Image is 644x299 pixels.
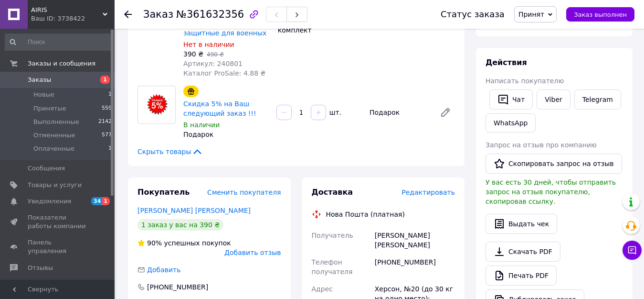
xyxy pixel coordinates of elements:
[146,282,209,292] div: [PHONE_NUMBER]
[31,6,103,14] span: AIRIS
[489,89,533,110] button: Чат
[183,41,234,48] span: Нет в наличии
[33,144,74,153] span: Оплаченные
[436,103,455,122] a: Редактировать
[183,60,243,67] span: Артикул: 240801
[574,11,627,18] span: Заказ выполнен
[28,213,88,231] span: Показатели работы компании
[102,104,112,113] span: 559
[486,58,527,67] span: Действия
[486,266,557,286] a: Печать PDF
[486,214,557,234] button: Выдать чек
[486,154,622,174] button: Скопировать запрос на отзыв
[183,69,265,77] span: Каталог ProSale: 4.88 ₴
[28,164,65,173] span: Сообщения
[28,181,82,189] span: Товары и услуги
[98,118,112,126] span: 2142
[486,242,560,262] a: Скачать PDF
[224,249,281,256] span: Добавить отзыв
[33,104,66,113] span: Принятые
[137,238,231,248] div: успешных покупок
[100,76,110,84] span: 1
[137,147,203,156] span: Скрыть товары
[137,207,251,214] a: [PERSON_NAME] [PERSON_NAME]
[28,76,51,84] span: Заказы
[28,238,88,255] span: Панель управления
[441,10,505,19] div: Статус заказа
[623,241,642,260] button: Чат с покупателем
[486,178,616,205] span: У вас есть 30 дней, чтобы отправить запрос на отзыв покупателю, скопировав ссылку.
[486,113,536,133] a: WhatsApp
[312,285,333,293] span: Адрес
[108,90,112,99] span: 1
[138,91,175,118] img: Скидка 5% на Ваш следующий заказ !!!
[176,9,244,20] span: №361632356
[31,14,115,23] div: Ваш ID: 3738422
[401,188,455,196] span: Редактировать
[5,33,113,51] input: Поиск
[486,141,597,149] span: Запрос на отзыв про компанию
[28,197,71,206] span: Уведомления
[33,90,54,99] span: Новые
[102,197,110,205] span: 1
[366,106,432,119] div: Подарок
[91,197,102,205] span: 34
[574,89,621,110] a: Telegram
[537,89,570,110] a: Viber
[137,188,190,197] span: Покупатель
[33,118,79,126] span: Выполненные
[324,210,407,219] div: Нова Пошта (платная)
[327,108,342,117] div: шт.
[518,11,544,18] span: Принят
[28,264,53,272] span: Отзывы
[183,121,220,129] span: В наличии
[312,258,353,276] span: Телефон получателя
[124,10,132,19] div: Вернуться назад
[373,227,457,254] div: [PERSON_NAME] [PERSON_NAME]
[207,51,224,58] span: 490 ₴
[147,266,180,274] span: Добавить
[137,219,223,231] div: 1 заказ у вас на 390 ₴
[275,25,313,35] div: комплект
[33,131,75,140] span: Отмененные
[312,188,353,197] span: Доставка
[28,59,95,68] span: Заказы и сообщения
[108,144,112,153] span: 1
[183,100,256,117] a: Скидка 5% на Ваш следующий заказ !!!
[102,131,112,140] span: 577
[373,254,457,280] div: [PHONE_NUMBER]
[207,188,281,196] span: Сменить покупателя
[143,9,173,20] span: Заказ
[183,50,203,58] span: 390 ₴
[183,130,269,139] div: Подарок
[147,239,162,247] span: 90%
[486,77,564,85] span: Написать покупателю
[312,232,353,239] span: Получатель
[566,7,634,22] button: Заказ выполнен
